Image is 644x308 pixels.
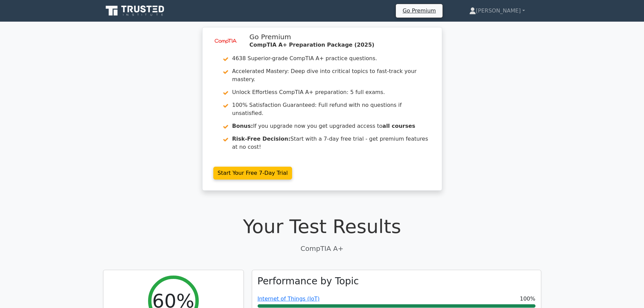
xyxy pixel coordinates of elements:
a: Internet of Things (IoT) [258,295,320,302]
p: CompTIA A+ [103,243,541,254]
a: [PERSON_NAME] [453,4,541,18]
a: Start Your Free 7-Day Trial [213,167,292,180]
h1: Your Test Results [103,215,541,238]
a: Go Premium [399,6,440,15]
h3: Performance by Topic [258,276,359,287]
span: 100% [520,295,535,303]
